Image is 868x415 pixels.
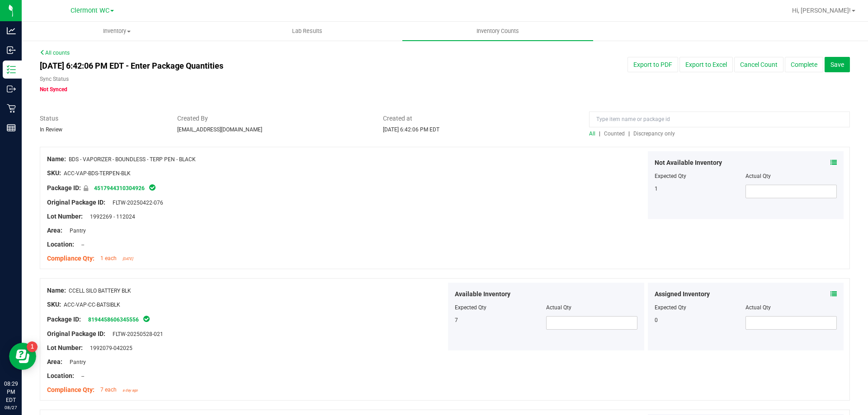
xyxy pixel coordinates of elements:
span: Available Inventory [455,289,510,299]
span: 7 [455,317,458,323]
span: Inventory Counts [464,27,531,35]
p: 08:29 PM EDT [4,380,18,404]
span: In Sync [148,183,156,192]
a: All [589,131,599,137]
inline-svg: Inventory [7,65,16,74]
div: Actual Qty [745,172,837,180]
inline-svg: Analytics [7,26,16,35]
span: Assigned Inventory [655,289,710,299]
iframe: Resource center unread badge [27,341,38,352]
span: Save [830,61,844,68]
span: -- [77,373,84,379]
span: [DATE] 6:42:06 PM EDT [383,126,439,133]
button: Save [825,57,850,72]
a: All counts [40,50,70,56]
span: Original Package ID: [47,199,105,206]
div: Actual Qty [745,303,837,312]
span: | [599,131,600,137]
span: Actual Qty [546,304,571,311]
span: Counted [604,131,625,137]
span: Pantry [65,359,86,365]
span: Location: [47,372,74,379]
span: 1992269 - 112024 [85,214,135,220]
span: ACC-VAP-CC-BATSIBLK [64,302,120,308]
a: Inventory Counts [402,22,593,41]
span: In Review [40,126,62,133]
inline-svg: Reports [7,123,16,132]
span: Lot Number: [47,344,83,351]
a: Lab Results [212,22,402,41]
inline-svg: Outbound [7,84,16,93]
span: a day ago [123,388,138,392]
span: Package ID: [47,316,81,323]
span: Area: [47,358,62,365]
span: Hi, [PERSON_NAME]! [792,7,851,14]
span: Compliance Qty: [47,386,94,393]
a: Counted [602,131,628,137]
span: BDS - VAPORIZER - BOUNDLESS - TERP PEN - BLACK [69,156,196,163]
inline-svg: Retail [7,104,16,113]
span: Name: [47,155,66,163]
span: SKU: [47,169,61,177]
span: All [589,131,595,137]
a: Inventory [22,22,212,41]
iframe: Resource center [9,343,36,370]
div: 1 [655,185,746,193]
p: 08/27 [4,404,18,411]
label: Sync Status [40,75,69,83]
span: Lab Results [280,27,335,35]
a: 4517944310304926 [94,185,145,191]
span: Package ID: [47,184,81,191]
span: Compliance Qty: [47,255,94,262]
span: CCELL SILO BATTERY BLK [69,288,131,294]
span: 7 each [100,387,117,393]
span: Lot Number: [47,213,83,220]
span: Created at [383,114,576,123]
span: In Sync [142,314,151,323]
button: Complete [785,57,823,72]
span: Location: [47,241,74,248]
div: 0 [655,316,746,324]
span: Area: [47,227,62,234]
inline-svg: Inbound [7,46,16,55]
span: Name: [47,287,66,294]
span: Created By [177,114,370,123]
h4: [DATE] 6:42:06 PM EDT - Enter Package Quantities [40,61,507,70]
span: Original Package ID: [47,330,105,337]
a: Discrepancy only [631,131,675,137]
span: Discrepancy only [633,131,675,137]
span: Status [40,114,164,123]
button: Cancel Count [734,57,783,72]
span: SKU: [47,301,61,308]
span: Expected Qty [455,304,486,311]
span: Clermont WC [71,7,109,14]
a: 8194458606345556 [88,317,139,323]
div: Expected Qty [655,172,746,180]
span: FLTW-20250422-076 [108,200,163,206]
span: Not Available Inventory [655,158,722,168]
span: Pantry [65,228,86,234]
span: 1 each [100,255,117,261]
span: Not Synced [40,86,67,93]
button: Export to Excel [679,57,733,72]
div: Expected Qty [655,303,746,312]
button: Export to PDF [627,57,678,72]
span: Inventory [22,27,212,35]
span: | [628,131,630,137]
span: [EMAIL_ADDRESS][DOMAIN_NAME] [177,126,262,133]
span: -- [77,242,84,248]
span: 1992079-042025 [85,345,132,351]
span: FLTW-20250528-021 [108,331,163,337]
input: Type item name or package id [589,112,850,127]
span: ACC-VAP-BDS-TERPEN-BLK [64,170,131,177]
span: [DATE] [123,257,133,261]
